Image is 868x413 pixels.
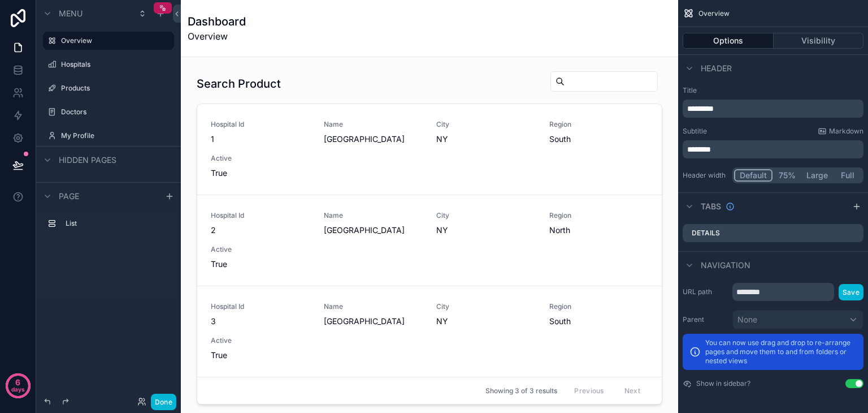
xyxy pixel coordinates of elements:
label: Doctors [61,107,172,117]
button: Visibility [774,33,864,49]
label: Parent [683,315,728,324]
label: List [66,219,170,228]
button: Large [801,169,833,182]
h1: Dashboard [188,14,246,29]
span: Header [701,63,732,74]
label: My Profile [61,131,172,140]
span: Navigation [701,260,750,271]
button: Save [839,284,863,300]
div: scrollable content [683,100,863,118]
a: Markdown [818,127,863,136]
label: Title [683,86,863,95]
p: You can now use drag and drop to re-arrange pages and move them to and from folders or nested views [705,338,857,365]
span: None [737,314,757,325]
button: Full [833,169,862,182]
label: Details [692,229,720,238]
label: Hospitals [61,60,172,69]
span: Overview [188,29,246,43]
span: Page [59,191,79,202]
span: Hidden pages [59,154,116,166]
span: Overview [698,9,730,18]
button: Default [734,169,772,182]
button: Done [151,394,176,410]
div: scrollable content [36,209,181,244]
button: None [732,310,863,329]
label: Show in sidebar? [696,379,750,388]
p: days [11,381,25,397]
label: Overview [61,36,167,45]
label: Products [61,84,172,93]
span: Showing 3 of 3 results [485,386,557,395]
span: Tabs [701,201,721,212]
p: 6 [15,377,20,388]
label: URL path [683,287,728,296]
span: Menu [59,8,83,19]
span: Markdown [829,127,863,136]
button: 75% [772,169,801,182]
label: Subtitle [683,127,707,136]
label: Header width [683,171,728,180]
button: Options [683,33,774,49]
div: scrollable content [683,140,863,158]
